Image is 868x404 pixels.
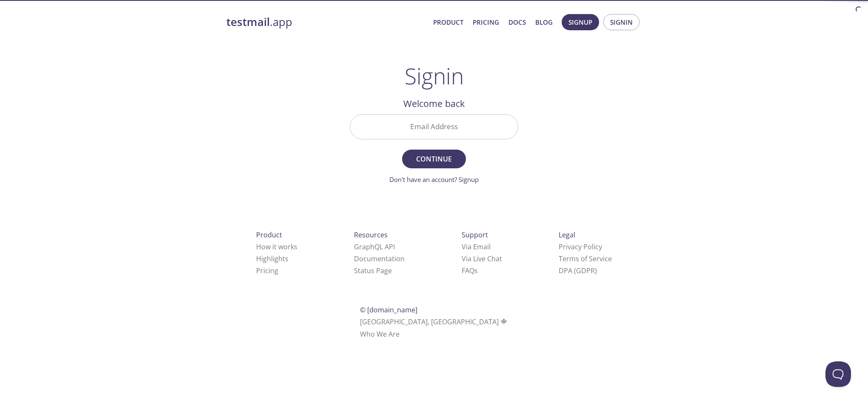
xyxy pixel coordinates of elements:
span: Resources [354,230,388,240]
a: Documentation [354,254,405,263]
a: Terms of Service [559,254,612,263]
span: Legal [559,230,575,240]
span: Signin [610,17,633,28]
a: Pricing [473,17,499,28]
a: Who We Are [360,329,400,339]
span: [GEOGRAPHIC_DATA], [GEOGRAPHIC_DATA] [360,317,508,326]
button: Signin [603,14,640,30]
a: Status Page [354,266,392,275]
a: Via Live Chat [462,254,502,263]
a: How it works [256,242,297,251]
span: Support [462,230,488,240]
a: Via Email [462,242,491,251]
span: © [DOMAIN_NAME] [360,305,417,315]
h2: Welcome back [350,96,518,111]
a: Privacy Policy [559,242,602,251]
span: Signup [568,17,592,28]
a: Product [433,17,463,28]
span: Product [256,230,282,240]
a: Pricing [256,266,278,275]
a: Blog [535,17,553,28]
iframe: Help Scout Beacon - Open [825,361,851,387]
a: Highlights [256,254,288,263]
button: Signup [562,14,599,30]
a: FAQ [462,266,478,275]
a: GraphQL API [354,242,395,251]
a: DPA (GDPR) [559,266,597,275]
span: s [474,266,478,275]
span: Continue [411,153,457,165]
a: Docs [508,17,526,28]
strong: testmail [226,14,270,29]
a: Don't have an account? Signup [389,175,479,184]
h1: Signin [405,63,464,89]
button: Continue [402,150,466,168]
a: testmail.app [226,15,426,29]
